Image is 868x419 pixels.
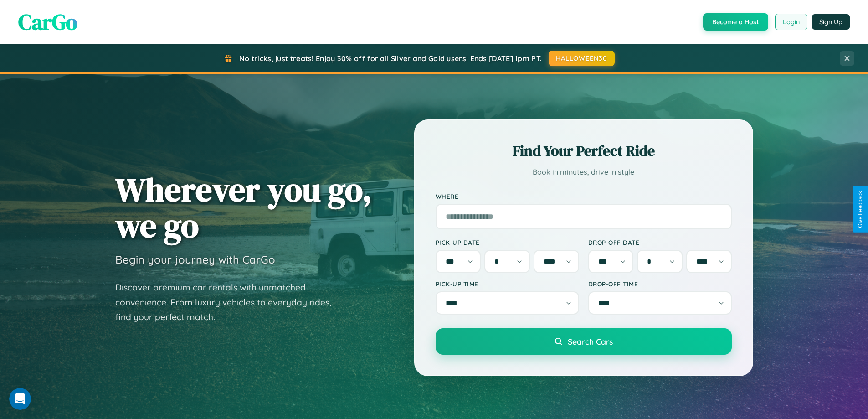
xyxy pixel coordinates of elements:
[703,13,768,31] button: Become a Host
[18,7,77,37] span: CarGo
[588,280,732,288] label: Drop-off Time
[436,328,732,355] button: Search Cars
[436,280,579,288] label: Pick-up Time
[549,51,615,66] button: HALLOWEEN30
[115,280,343,325] p: Discover premium car rentals with unmatched convenience. From luxury vehicles to everyday rides, ...
[9,388,31,410] iframe: Intercom live chat
[568,336,613,347] span: Search Cars
[775,14,807,30] button: Login
[115,171,372,243] h1: Wherever you go, we go
[812,14,850,30] button: Sign Up
[436,238,579,246] label: Pick-up Date
[436,141,732,161] h2: Find Your Perfect Ride
[115,253,275,266] h3: Begin your journey with CarGo
[436,192,732,200] label: Where
[857,191,863,228] div: Give Feedback
[588,238,732,246] label: Drop-off Date
[239,54,542,63] span: No tricks, just treats! Enjoy 30% off for all Silver and Gold users! Ends [DATE] 1pm PT.
[436,166,732,179] p: Book in minutes, drive in style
